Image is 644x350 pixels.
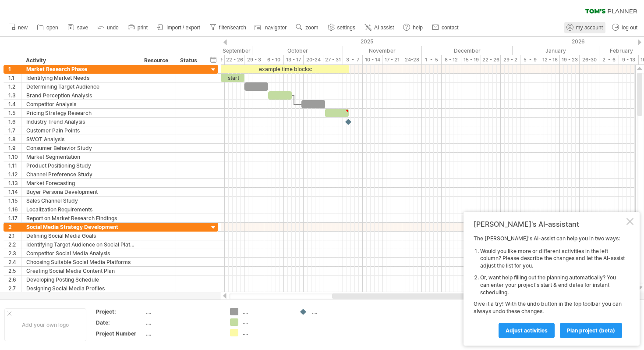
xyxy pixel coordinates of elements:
div: December 2025 [422,46,513,55]
span: import / export [166,25,200,31]
a: plan project (beta) [560,323,622,338]
div: SWOT Analysis [26,135,135,143]
span: undo [107,25,119,31]
div: 1.3 [8,91,21,100]
div: 17 - 21 [382,55,402,64]
div: Determining Target Audience [26,82,135,91]
div: Developing Posting Schedule [26,275,135,284]
div: Resource [144,56,171,65]
div: 2.2 [8,240,21,249]
a: navigator [253,22,289,33]
div: 10 - 14 [363,55,382,64]
div: Market Research Phase [26,65,135,73]
div: .... [146,319,219,326]
div: 1.7 [8,126,21,135]
div: .... [146,308,219,315]
div: November 2025 [343,46,422,55]
div: 15 - 19 [461,55,481,64]
div: 8 - 12 [442,55,461,64]
div: 1.2 [8,82,21,91]
div: 6 - 10 [264,55,284,64]
div: 2.6 [8,275,21,284]
div: [PERSON_NAME]'s AI-assistant [474,220,625,229]
li: Would you like more or different activities in the left column? Please describe the changes and l... [480,248,625,270]
a: log out [610,22,640,33]
a: undo [95,22,121,33]
div: Status [180,56,199,65]
div: Localization Requirements [26,205,135,214]
span: save [77,25,88,31]
div: 20-24 [304,55,323,64]
a: help [401,22,425,33]
a: settings [326,22,358,33]
div: start [221,74,244,82]
div: .... [243,308,290,315]
a: Adjust activities [499,323,555,338]
div: 1.10 [8,153,21,161]
div: October 2025 [252,46,343,55]
a: save [65,22,91,33]
div: Designing Social Media Profiles [26,284,135,293]
div: Identifying Market Needs [26,74,135,82]
div: Date: [96,319,144,326]
div: 3 - 7 [343,55,363,64]
div: Competitor Social Media Analysis [26,249,135,257]
div: 2.4 [8,258,21,266]
div: 1.13 [8,179,21,187]
div: Market Forecasting [26,179,135,187]
div: Customer Pain Points [26,126,135,135]
div: 1.4 [8,100,21,108]
div: Market Segmentation [26,153,135,161]
span: contact [442,25,459,31]
div: Project Number [96,330,144,337]
div: 9 - 13 [619,55,639,64]
a: my account [564,22,605,33]
div: Report on Market Research Findings [26,214,135,222]
div: 1.12 [8,170,21,179]
div: 13 - 17 [284,55,304,64]
span: help [413,25,423,31]
div: Product Positioning Study [26,161,135,170]
div: 19 - 23 [560,55,580,64]
span: zoom [305,25,318,31]
div: 12 - 16 [540,55,560,64]
div: Brand Perception Analysis [26,91,135,100]
div: .... [146,330,219,337]
div: Defining Social Media Goals [26,232,135,240]
div: 1.17 [8,214,21,222]
div: Creating Social Media Content Plan [26,267,135,275]
div: 2.5 [8,267,21,275]
div: 22 - 26 [225,55,244,64]
div: 1.1 [8,74,21,82]
div: 2.3 [8,249,21,257]
div: 2.7 [8,284,21,293]
div: Consumer Behavior Study [26,144,135,152]
div: Choosing Suitable Social Media Platforms [26,258,135,266]
div: Pricing Strategy Research [26,109,135,117]
div: Buyer Persona Development [26,188,135,196]
a: contact [430,22,461,33]
div: 1.16 [8,205,21,214]
div: 2 [8,223,21,231]
a: new [6,22,30,33]
div: 1 [8,65,21,73]
span: Adjust activities [506,327,548,334]
div: .... [243,318,290,326]
div: Sales Channel Study [26,196,135,205]
div: Identifying Target Audience on Social Platforms [26,240,135,249]
div: Industry Trend Analysis [26,118,135,126]
div: Add your own logo [4,308,86,341]
span: new [18,25,28,31]
span: open [46,25,58,31]
div: 29 - 3 [244,55,264,64]
div: 26-30 [580,55,599,64]
div: 22 - 26 [481,55,501,64]
div: 27 - 31 [323,55,343,64]
span: filter/search [219,25,246,31]
div: Channel Preference Study [26,170,135,179]
div: .... [243,329,290,336]
div: .... [312,308,360,315]
div: 5 - 9 [520,55,540,64]
a: AI assist [362,22,396,33]
li: Or, want help filling out the planning automatically? You can enter your project's start & end da... [480,274,625,296]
